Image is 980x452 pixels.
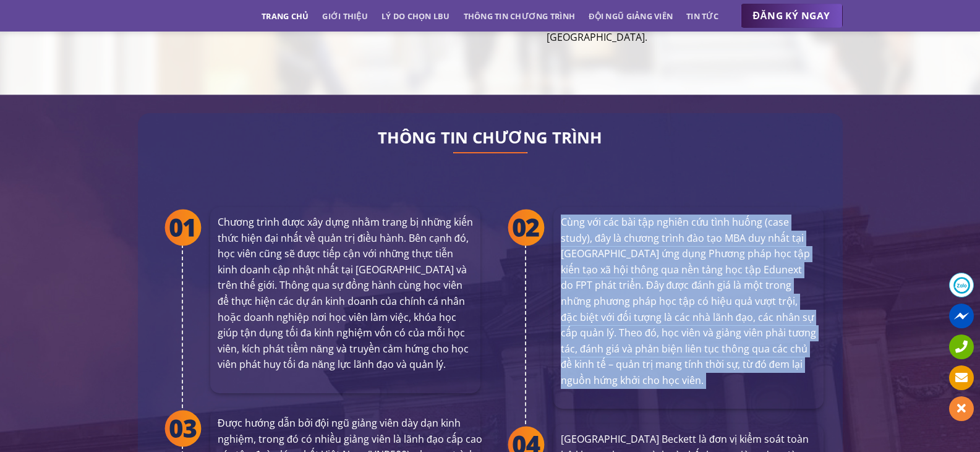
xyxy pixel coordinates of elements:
a: Giới thiệu [322,5,368,27]
p: Chương trình được xây dựng nhằm trang bị những kiến thức hiện đại nhất về quản trị điều hành. Bên... [218,215,473,373]
h2: THÔNG TIN CHƯƠNG TRÌNH [156,132,824,144]
span: ĐĂNG KÝ NGAY [753,8,830,23]
a: Đội ngũ giảng viên [589,5,673,27]
a: Lý do chọn LBU [381,5,450,27]
p: Cùng với các bài tập nghiên cứu tình huống (case study), đây là chương trình đào tạo MBA duy nhất... [561,215,816,389]
img: line-lbu.jpg [453,152,527,153]
a: Thông tin chương trình [464,5,576,27]
a: Tin tức [686,5,718,27]
a: ĐĂNG KÝ NGAY [741,4,843,28]
a: Trang chủ [262,5,309,27]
